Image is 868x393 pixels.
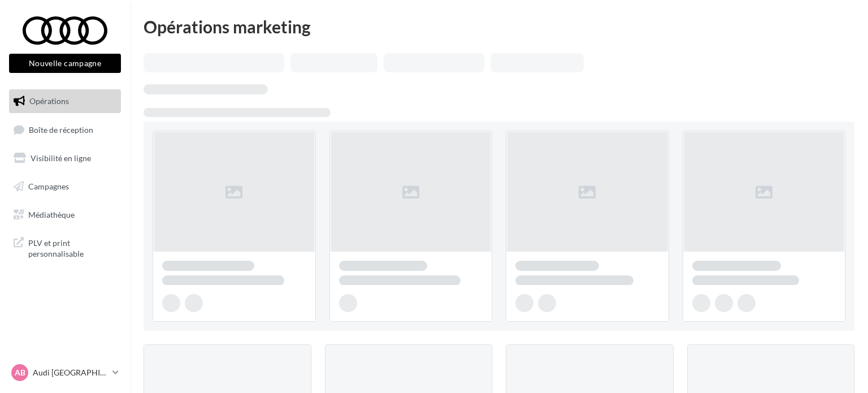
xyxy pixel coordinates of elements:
p: Audi [GEOGRAPHIC_DATA] [33,367,108,378]
a: AB Audi [GEOGRAPHIC_DATA] [9,362,121,383]
a: Visibilité en ligne [7,146,123,170]
span: AB [15,367,25,378]
span: Boîte de réception [29,124,93,134]
span: Opérations [29,96,69,106]
a: Opérations [7,89,123,113]
a: PLV et print personnalisable [7,231,123,264]
div: Opérations marketing [144,18,854,35]
span: Médiathèque [28,209,75,219]
span: Campagnes [28,182,69,191]
a: Boîte de réception [7,118,123,142]
a: Médiathèque [7,203,123,227]
a: Campagnes [7,175,123,198]
button: Nouvelle campagne [9,54,121,73]
span: PLV et print personnalisable [28,235,116,260]
span: Visibilité en ligne [31,153,91,163]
